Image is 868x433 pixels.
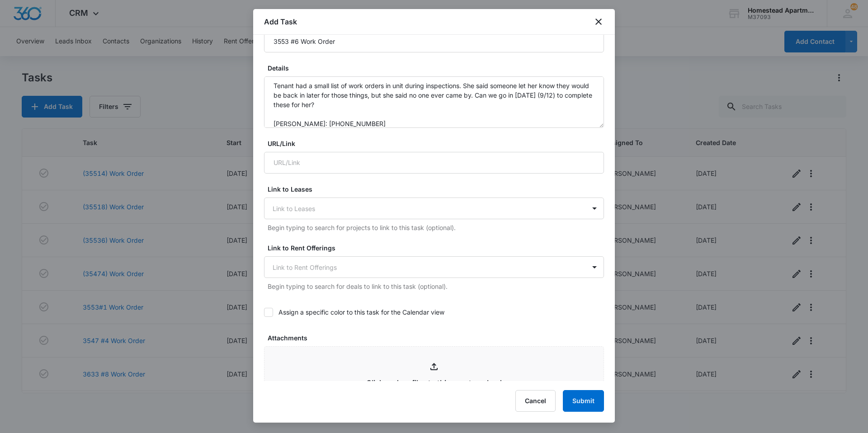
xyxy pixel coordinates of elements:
[264,31,604,52] input: Summary/Title
[264,152,604,174] input: URL/Link
[593,16,604,27] button: close
[268,139,608,148] label: URL/Link
[268,243,608,253] label: Link to Rent Offerings
[563,390,604,412] button: Submit
[264,307,604,317] label: Assign a specific color to this task for the Calendar view
[264,16,297,27] h1: Add Task
[268,333,608,343] label: Attachments
[515,390,556,412] button: Cancel
[268,282,604,291] p: Begin typing to search for deals to link to this task (optional).
[268,223,604,232] p: Begin typing to search for projects to link to this task (optional).
[268,63,608,73] label: Details
[268,184,608,194] label: Link to Leases
[264,76,604,128] textarea: Tenant had a small list of work orders in unit during inspections. She said someone let her know ...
